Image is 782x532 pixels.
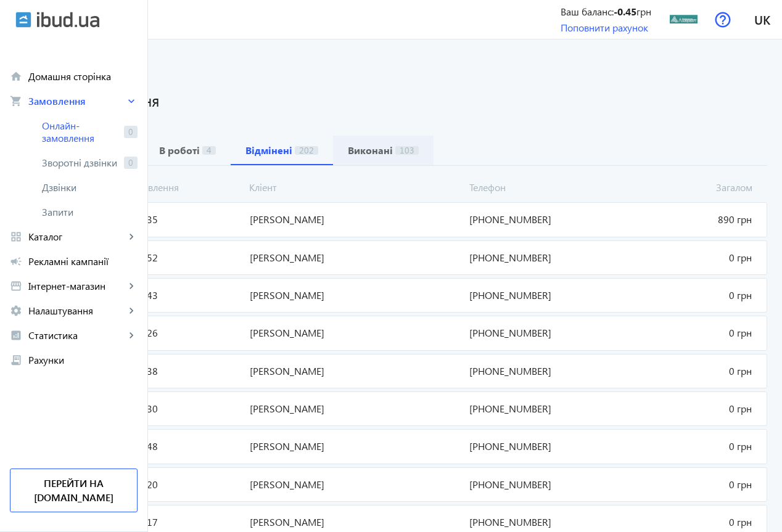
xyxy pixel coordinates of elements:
span: 4 [202,146,216,155]
span: [PERSON_NAME] [245,364,464,378]
mat-icon: storefront [10,280,22,292]
span: 0 грн [611,515,757,529]
mat-icon: settings [10,305,22,317]
span: Домашня сторінка [28,70,138,83]
b: -0.45 [614,5,636,18]
span: [PHONE_NUMBER] [464,440,611,453]
span: [PHONE_NUMBER] [464,326,611,340]
span: [PHONE_NUMBER] [464,251,611,264]
mat-icon: keyboard_arrow_right [125,231,138,243]
span: 0 грн [611,326,757,340]
span: [PERSON_NAME] [245,326,464,340]
span: [PERSON_NAME] [245,251,464,264]
span: 103 [395,146,419,155]
span: [DATE] 08:20 [99,478,245,491]
span: Онлайн-замовлення [42,120,119,144]
span: Загалом [611,181,757,194]
span: [PERSON_NAME] [245,402,464,415]
mat-icon: analytics [10,329,22,342]
mat-icon: grid_view [10,231,22,243]
h1: Онлайн-замовлення [15,89,767,111]
span: 890 грн [611,213,757,226]
span: [DATE] 10:17 [99,515,245,529]
span: Інтернет-магазин [28,280,125,292]
span: Рахунки [28,354,138,366]
mat-icon: shopping_cart [10,95,22,107]
span: [PHONE_NUMBER] [464,213,611,226]
span: Телефон [464,181,611,194]
span: [PERSON_NAME] [245,289,464,302]
mat-icon: receipt_long [10,354,22,366]
mat-icon: keyboard_arrow_right [125,329,138,342]
b: Виконані [348,145,393,155]
img: ibud.svg [15,12,31,28]
span: Дата замовлення [98,181,245,194]
span: 0 грн [611,364,757,378]
span: Дзвінки [42,181,138,194]
span: [PERSON_NAME] [245,213,464,226]
span: [PHONE_NUMBER] [464,402,611,415]
img: ibud_text.svg [37,12,99,28]
span: uk [754,12,770,27]
span: 0 грн [611,440,757,453]
span: Налаштування [28,305,125,317]
span: [DATE] 14:30 [99,402,245,415]
span: [PHONE_NUMBER] [464,289,611,302]
mat-icon: keyboard_arrow_right [125,95,138,107]
span: [DATE] 17:38 [99,364,245,378]
span: [PHONE_NUMBER] [464,515,611,529]
mat-icon: keyboard_arrow_right [125,280,138,292]
span: [PHONE_NUMBER] [464,364,611,378]
span: 0 грн [611,289,757,302]
b: Відмінені [245,145,292,155]
b: В роботі [159,145,200,155]
mat-icon: home [10,70,22,83]
span: 0 грн [611,402,757,415]
mat-icon: keyboard_arrow_right [125,305,138,317]
img: help.svg [715,12,731,28]
span: [DATE] 21:52 [99,251,245,264]
span: 0 [124,157,138,169]
span: [DATE] 07:35 [99,213,245,226]
div: Ваш баланс: грн [561,5,651,18]
span: Замовлення [28,95,125,107]
a: Поповнити рахунок [561,21,648,34]
span: Рекламні кампанії [28,255,138,268]
img: 1418274888-6279.jpg [670,6,698,33]
span: Каталог [28,231,125,243]
span: Зворотні дзвінки [42,157,119,169]
span: [PERSON_NAME] [245,515,464,529]
span: [PHONE_NUMBER] [464,478,611,491]
span: Запити [42,206,138,218]
span: Кліент [244,181,464,194]
span: [DATE] 22:43 [99,289,245,302]
mat-icon: campaign [10,255,22,268]
span: 0 грн [611,251,757,264]
span: 0 [124,126,138,138]
span: [PERSON_NAME] [245,478,464,491]
a: Перейти на [DOMAIN_NAME] [10,469,138,512]
span: 0 грн [611,478,757,491]
span: Статистика [28,329,125,342]
span: 202 [295,146,318,155]
span: [PERSON_NAME] [245,440,464,453]
span: [DATE] 13:26 [99,326,245,340]
span: [DATE] 16:48 [99,440,245,453]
